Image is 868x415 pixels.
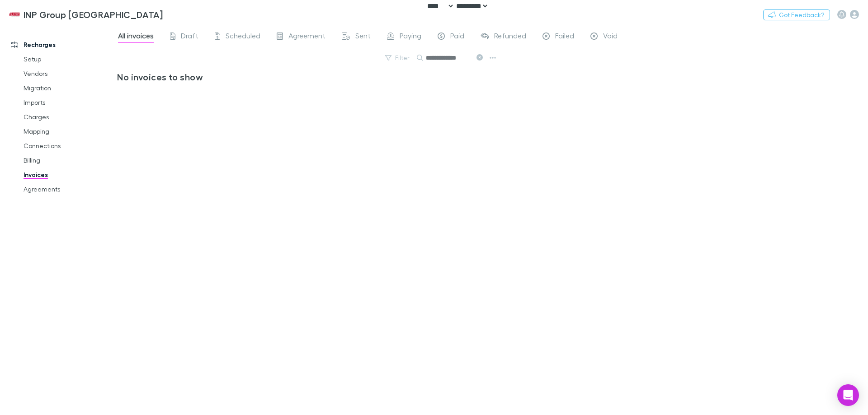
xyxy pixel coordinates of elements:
[450,31,464,43] span: Paid
[837,384,859,406] div: Open Intercom Messenger
[117,71,492,82] h3: No invoices to show
[14,81,122,95] a: Migration
[9,9,20,20] img: INP Group Sydney's Logo
[226,31,260,43] span: Scheduled
[14,52,122,66] a: Setup
[494,31,526,43] span: Refunded
[763,9,830,20] button: Got Feedback?
[355,31,371,43] span: Sent
[24,9,163,20] h3: INP Group [GEOGRAPHIC_DATA]
[603,31,618,43] span: Void
[555,31,574,43] span: Failed
[4,4,168,25] a: INP Group [GEOGRAPHIC_DATA]
[381,52,415,63] button: Filter
[14,66,122,81] a: Vendors
[14,139,122,153] a: Connections
[400,31,421,43] span: Paying
[14,182,122,196] a: Agreements
[14,110,122,124] a: Charges
[14,124,122,139] a: Mapping
[181,31,198,43] span: Draft
[118,31,154,43] span: All invoices
[14,168,122,182] a: Invoices
[2,37,122,52] a: Recharges
[14,153,122,168] a: Billing
[14,95,122,110] a: Imports
[288,31,325,43] span: Agreement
